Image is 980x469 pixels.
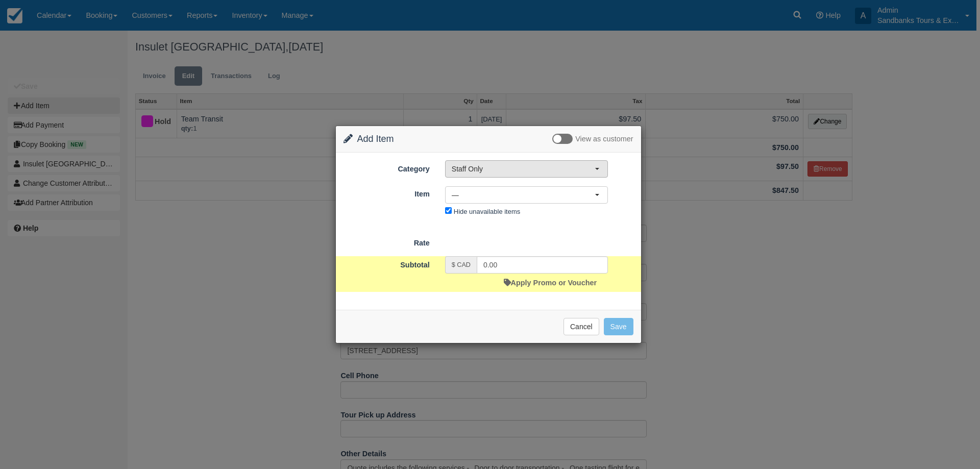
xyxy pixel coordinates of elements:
label: Item [336,185,437,200]
button: Cancel [563,318,599,335]
span: Staff Only [452,164,595,174]
span: Add Item [357,134,394,144]
button: Staff Only [445,160,608,178]
label: Hide unavailable items [454,208,520,215]
label: Category [336,160,437,175]
span: View as customer [575,135,633,143]
label: Rate [336,234,437,249]
button: — [445,186,608,204]
label: Subtotal [336,256,437,270]
a: Apply Promo or Voucher [504,279,597,287]
span: — [452,190,595,200]
button: Save [604,318,633,335]
small: $ CAD [452,261,471,268]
